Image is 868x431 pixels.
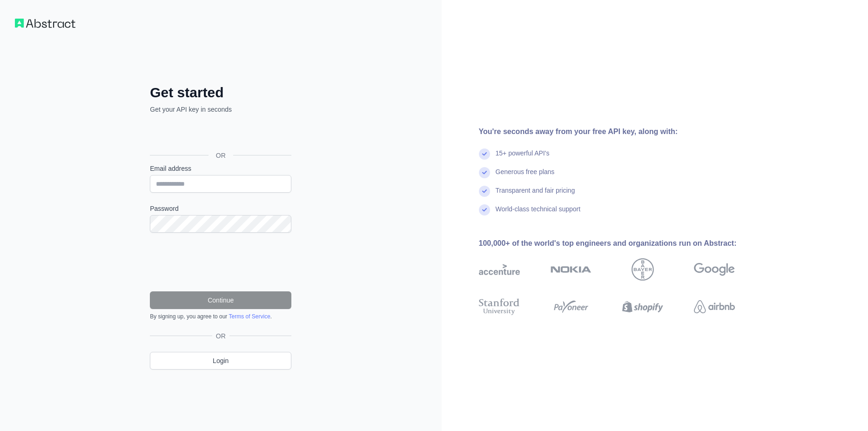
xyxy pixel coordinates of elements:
iframe: Sign in with Google Button [145,124,294,145]
label: Email address [150,164,291,173]
img: google [694,258,735,281]
button: Continue [150,291,291,309]
div: 100,000+ of the world's top engineers and organizations run on Abstract: [479,238,765,249]
div: Transparent and fair pricing [496,186,575,204]
img: payoneer [551,296,592,317]
img: nokia [551,258,592,281]
div: 15+ powerful API's [496,148,550,167]
img: airbnb [694,296,735,317]
div: By signing up, you agree to our . [150,313,291,320]
div: You're seconds away from your free API key, along with: [479,126,765,137]
img: check mark [479,148,490,160]
img: shopify [622,296,663,317]
a: Login [150,352,291,370]
div: World-class technical support [496,204,581,223]
span: OR [209,151,233,160]
img: accenture [479,258,520,281]
img: check mark [479,204,490,215]
span: OR [212,331,229,341]
a: Terms of Service [229,313,270,320]
img: stanford university [479,296,520,317]
iframe: reCAPTCHA [150,244,291,280]
h2: Get started [150,84,291,101]
img: check mark [479,167,490,178]
img: Workflow [15,19,75,28]
img: check mark [479,186,490,197]
label: Password [150,204,291,213]
img: bayer [632,258,654,281]
div: Generous free plans [496,167,555,186]
p: Get your API key in seconds [150,105,291,114]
